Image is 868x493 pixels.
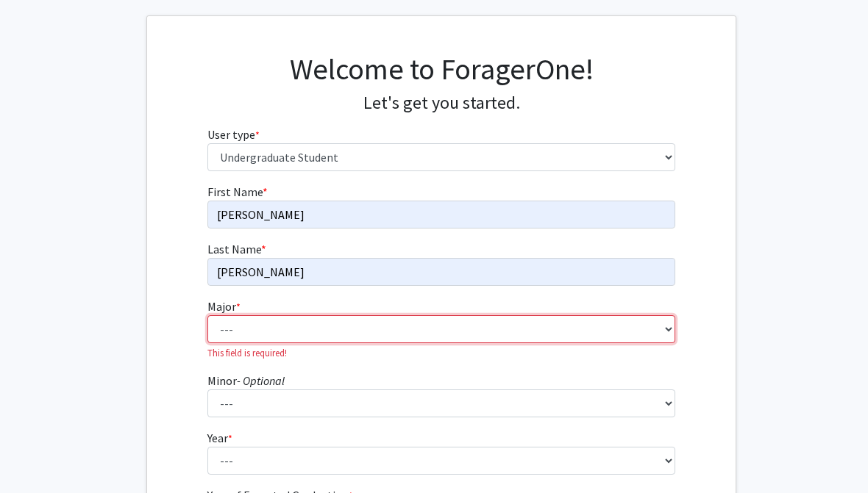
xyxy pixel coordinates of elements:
[207,51,676,87] h1: Welcome to ForagerOne!
[207,184,263,199] span: First Name
[207,93,676,114] h4: Let's get you started.
[207,372,285,389] label: Minor
[207,298,241,315] label: Major
[11,427,63,482] iframe: Chat
[207,429,232,447] label: Year
[207,346,676,360] p: This field is required!
[207,126,260,143] label: User type
[237,373,285,388] i: - Optional
[207,242,261,256] span: Last Name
